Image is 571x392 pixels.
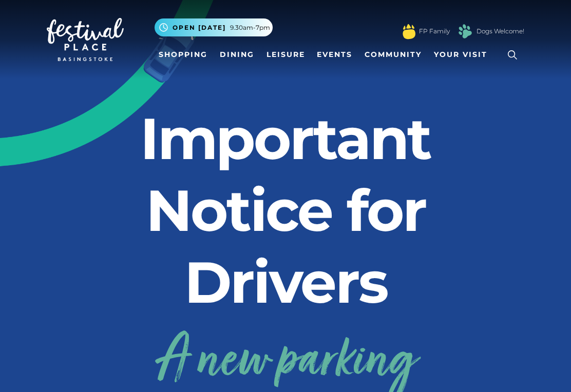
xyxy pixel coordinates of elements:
a: Your Visit [430,45,497,64]
a: Dogs Welcome! [477,27,524,36]
a: FP Family [419,27,450,36]
span: 9.30am-7pm [230,23,270,32]
img: Festival Place Logo [47,18,124,61]
a: Leisure [262,45,309,64]
a: Dining [216,45,258,64]
a: Community [360,45,426,64]
h2: Important Notice for Drivers [129,103,442,318]
button: Open [DATE] 9.30am-7pm [155,18,273,36]
span: Open [DATE] [173,23,226,32]
a: Shopping [155,45,212,64]
a: Events [313,45,356,64]
span: Your Visit [434,49,487,60]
